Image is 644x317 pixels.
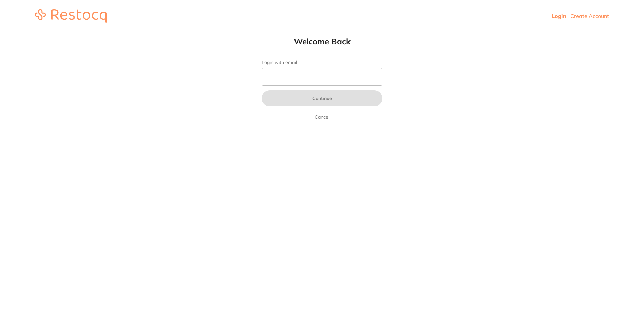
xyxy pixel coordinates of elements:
[248,36,396,46] h1: Welcome Back
[570,13,609,19] a: Create Account
[35,9,107,23] img: restocq_logo.svg
[552,13,566,19] a: Login
[262,60,382,65] label: Login with email
[262,90,382,106] button: Continue
[313,113,331,121] a: Cancel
